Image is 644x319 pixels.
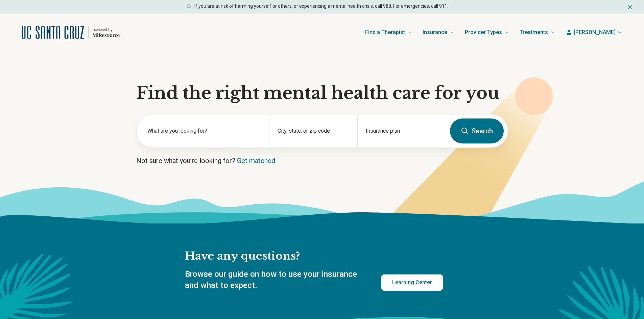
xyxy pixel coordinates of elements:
span: [PERSON_NAME] [574,28,616,36]
p: If you are at risk of harming yourself or others, or experiencing a mental health crisis, call 98... [194,3,448,10]
p: Browse our guide on how to use your insurance and what to expect. [185,269,365,291]
label: What are you looking for? [147,127,261,135]
span: Treatments [520,28,548,37]
h2: Have any questions? [185,249,443,263]
a: Treatments [520,19,555,46]
h1: Find the right mental health care for you [136,83,508,103]
p: Not sure what you’re looking for? [136,156,508,165]
a: Provider Types [465,19,509,46]
button: [PERSON_NAME] [566,28,622,36]
a: Find a Therapist [365,19,412,46]
button: Dismiss [626,3,633,11]
a: Insurance [423,19,454,46]
span: Provider Types [465,28,502,37]
a: Get matched [237,157,275,165]
p: powered by [93,27,120,32]
button: Search [450,118,504,143]
a: Learning Center [381,274,443,291]
span: Insurance [423,28,447,37]
a: Home page [22,22,120,43]
span: Find a Therapist [365,28,405,37]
